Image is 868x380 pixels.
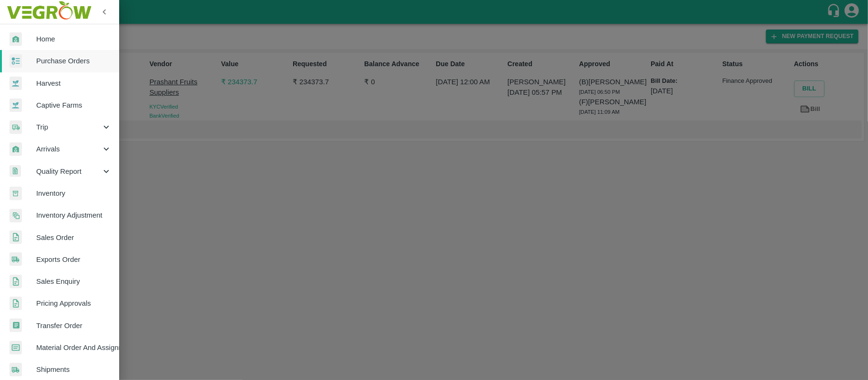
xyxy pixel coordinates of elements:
img: qualityReport [10,165,21,177]
span: Home [36,34,112,44]
span: Purchase Orders [36,56,112,66]
span: Sales Enquiry [36,276,112,287]
span: Trip [36,122,101,132]
img: sales [10,230,22,244]
img: whTransfer [10,319,22,332]
img: reciept [10,54,22,68]
img: whArrival [10,32,22,46]
img: whArrival [10,142,22,156]
span: Inventory Adjustment [36,210,112,220]
img: harvest [10,98,22,112]
img: delivery [10,120,22,134]
span: Exports Order [36,254,112,265]
img: sales [10,297,22,310]
span: Pricing Approvals [36,298,112,309]
img: whInventory [10,187,22,200]
span: Shipments [36,364,112,375]
img: inventory [10,209,22,222]
span: Captive Farms [36,100,112,110]
span: Harvest [36,78,112,89]
span: Inventory [36,188,112,199]
img: centralMaterial [10,341,22,355]
span: Quality Report [36,166,101,177]
img: harvest [10,76,22,90]
img: shipments [10,363,22,377]
img: shipments [10,252,22,266]
span: Sales Order [36,232,112,243]
span: Transfer Order [36,320,112,331]
img: sales [10,275,22,289]
span: Material Order And Assignment [36,342,112,353]
span: Arrivals [36,144,101,154]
